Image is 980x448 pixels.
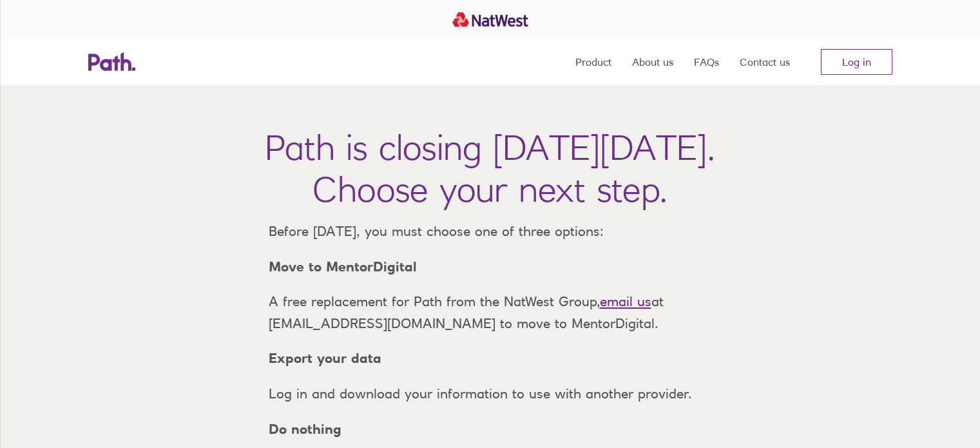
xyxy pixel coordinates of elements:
strong: Do nothing [269,421,341,437]
a: Product [575,39,611,85]
a: Log in [821,49,892,75]
p: A free replacement for Path from the NatWest Group, at [EMAIL_ADDRESS][DOMAIN_NAME] to move to Me... [258,291,722,334]
p: Before [DATE], you must choose one of three options: [258,220,722,242]
a: FAQs [694,39,719,85]
a: Contact us [740,39,790,85]
strong: Move to MentorDigital [269,258,417,275]
p: Log in and download your information to use with another provider. [258,383,722,405]
a: About us [632,39,673,85]
h1: Path is closing [DATE][DATE]. Choose your next step. [265,126,715,210]
strong: Export your data [269,350,381,366]
a: email us [600,293,651,309]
